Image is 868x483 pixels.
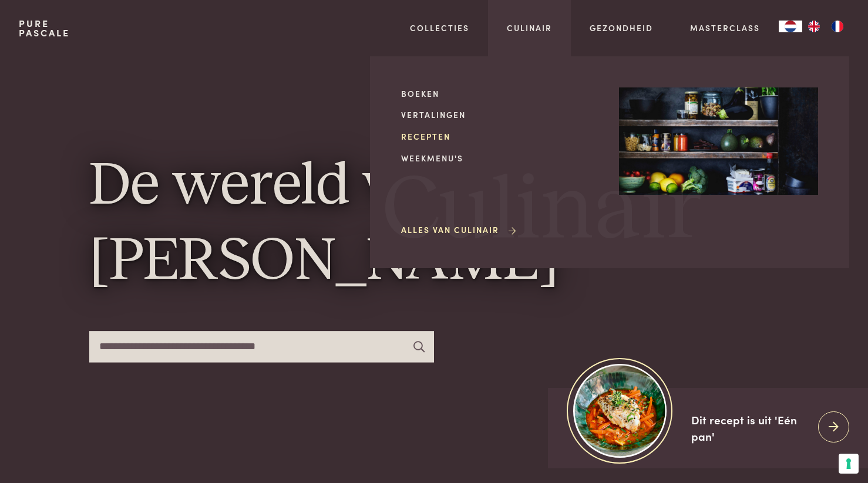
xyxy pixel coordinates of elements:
[690,22,760,34] a: Masterclass
[779,21,802,32] a: NL
[19,19,70,38] a: PurePascale
[691,411,809,445] div: Dit recept is uit 'Eén pan'
[89,150,778,300] h1: De wereld van [PERSON_NAME]
[401,87,600,100] a: Boeken
[410,22,469,34] a: Collecties
[401,152,600,164] a: Weekmenu's
[548,388,868,468] a: https://admin.purepascale.com/wp-content/uploads/2025/08/home_recept_link.jpg Dit recept is uit '...
[401,224,518,236] a: Alles van Culinair
[401,109,600,121] a: Vertalingen
[802,21,826,32] a: EN
[507,22,552,34] a: Culinair
[779,21,802,32] div: Language
[382,166,702,256] span: Culinair
[779,21,849,32] aside: Language selected: Nederlands
[826,21,849,32] a: FR
[839,454,859,474] button: Uw voorkeuren voor toestemming voor trackingtechnologieën
[573,364,667,457] img: https://admin.purepascale.com/wp-content/uploads/2025/08/home_recept_link.jpg
[590,22,653,34] a: Gezondheid
[619,87,818,195] img: Culinair
[401,130,600,143] a: Recepten
[802,21,849,32] ul: Language list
